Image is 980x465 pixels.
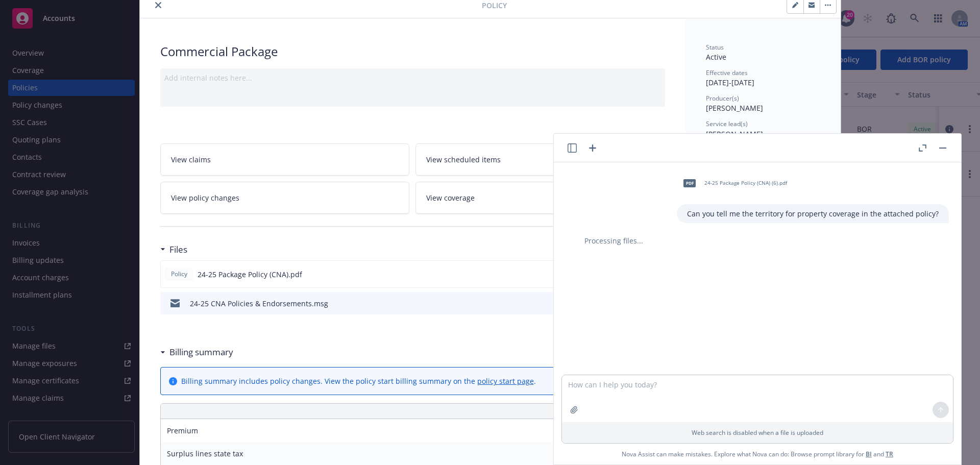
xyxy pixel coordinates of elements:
p: Can you tell me the territory for property coverage in the attached policy? [687,208,939,219]
span: Service lead(s) [706,119,748,128]
span: Premium [167,426,198,435]
h3: Files [169,243,187,256]
span: View coverage [426,192,475,203]
span: View scheduled items [426,154,501,165]
span: 24-25 Package Policy (CNA) (6).pdf [704,180,787,186]
span: Status [706,43,724,52]
a: View claims [160,143,410,176]
div: Billing summary [160,346,233,359]
span: 24-25 Package Policy (CNA).pdf [198,269,302,280]
h3: Billing summary [169,346,233,359]
a: View coverage [415,182,665,214]
a: BI [866,450,872,458]
span: Surplus lines state tax [167,449,243,458]
span: View claims [171,154,211,165]
a: View scheduled items [415,143,665,176]
div: Commercial Package [160,43,665,60]
p: Web search is disabled when a file is uploaded [568,428,947,437]
div: Billing summary includes policy changes. View the policy start billing summary on the . [181,376,536,386]
span: Nova Assist can make mistakes. Explore what Nova can do: Browse prompt library for and [622,444,893,464]
span: View policy changes [171,192,239,203]
div: Files [160,243,187,256]
a: TR [886,450,893,458]
span: [PERSON_NAME] [706,103,763,113]
span: Producer(s) [706,94,739,103]
span: Active [706,52,726,62]
span: Effective dates [706,68,748,77]
span: pdf [683,179,696,187]
div: Add internal notes here... [164,72,661,83]
span: [PERSON_NAME] [706,129,763,139]
div: Processing files... [574,235,949,246]
a: View policy changes [160,182,410,214]
a: policy start page [477,376,534,386]
div: 24-25 CNA Policies & Endorsements.msg [190,298,328,309]
div: [DATE] - [DATE] [706,68,820,88]
div: pdf24-25 Package Policy (CNA) (6).pdf [677,170,789,196]
span: Policy [169,270,189,279]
